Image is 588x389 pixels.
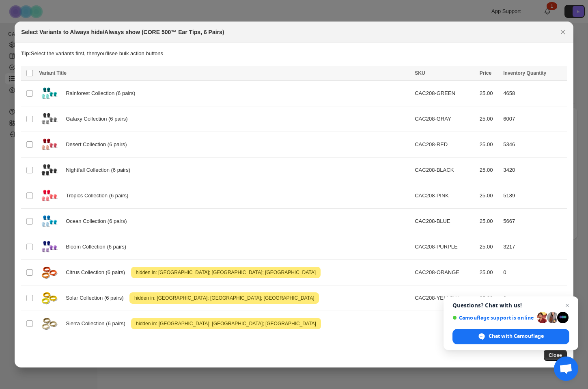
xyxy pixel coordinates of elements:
td: 6007 [501,106,567,132]
button: Close [557,26,569,38]
td: CAC208-RED [412,132,477,158]
td: CAC208-ORANGE [412,260,477,285]
span: hidden in: [GEOGRAPHIC_DATA]; [GEOGRAPHIC_DATA]; [GEOGRAPHIC_DATA] [134,268,317,277]
img: Core500-Protective_Chestpiece_Cover-3-pack_Solar_Collection-min.png [39,288,59,308]
td: 25.00 [477,132,501,158]
span: Questions? Chat with us! [452,302,569,309]
td: CAC208-GRAY [412,106,477,132]
td: 25.00 [477,260,501,285]
strong: Tip: [21,50,31,56]
div: Chat with Camouflage [452,329,569,344]
span: hidden in: [GEOGRAPHIC_DATA]; [GEOGRAPHIC_DATA]; [GEOGRAPHIC_DATA] [133,293,316,303]
span: Price [480,70,491,76]
td: 25.00 [477,81,501,106]
td: 25.00 [477,285,501,311]
span: Inventory Quantity [503,70,546,76]
td: CAC208-YELLOW [412,285,477,311]
td: CAC208-PURPLE [412,234,477,260]
td: 5667 [501,209,567,234]
button: Close [544,350,567,361]
span: Galaxy Collection (6 pairs) [66,115,132,123]
td: 25.00 [477,106,501,132]
span: Desert Collection (6 pairs) [66,140,131,149]
span: Nightfall Collection (6 pairs) [66,166,135,174]
td: 5346 [501,132,567,158]
td: 25.00 [477,158,501,183]
span: Citrus Collection (6 pairs) [66,268,129,277]
img: Core500-Protective_Chestpiece_Cover-3-pack_Blue-4_5ca02c30-429c-41ac-a127-093964c80d9a.png [39,186,59,206]
span: Solar Collection (6 pairs) [66,294,128,302]
img: Core500-Protective_Chestpiece_Cover-3-pack_Blue_735d128f-7b41-485e-8a13-358644f3cbbc.png [39,83,59,104]
img: Core500-Protective_Chestpiece_Cover-3-pack-Sierra_Collection-min_39543c98-f067-400c-bab1-fe11630e... [39,313,59,334]
td: 0 [501,285,567,311]
td: 3420 [501,158,567,183]
span: Variant Title [39,70,67,76]
img: Core500-Protective_Chestpiece_Cover-3-pack_Blue-5_e944948e-105c-4521-a88f-c24126806c7f.png [39,109,59,129]
div: Open chat [554,357,578,381]
td: 25.00 [477,183,501,209]
td: CAC208-PINK [412,183,477,209]
td: CAC208-BLACK [412,158,477,183]
p: Select the variants first, then you'll see bulk action buttons [21,50,567,58]
img: Core500-Protective_Chestpiece_Cover-3-pack-Citrus_Collection-min.png [39,262,59,283]
td: CAC208-BLUE [412,209,477,234]
td: 25.00 [477,209,501,234]
h2: Select Variants to Always hide/Always show (CORE 500™ Ear Tips, 6 Pairs) [21,28,224,36]
td: 25.00 [477,234,501,260]
span: hidden in: [GEOGRAPHIC_DATA]; [GEOGRAPHIC_DATA]; [GEOGRAPHIC_DATA] [134,319,317,328]
img: Core500-Protective_Chestpiece_Cover-3-pack_Blue-6_1dc2c83e-e712-4a50-980a-98d59f9b663b.png [39,160,59,180]
span: Camouflage support is online [452,315,534,321]
span: Close chat [562,300,572,310]
span: Chat with Camouflage [489,333,544,340]
img: Core500-Protective_Chestpiece_Cover-3-pack_Blue-3_678593ce-14ff-4396-b439-d8344613defb.png [39,134,59,155]
span: Ocean Collection (6 pairs) [66,217,131,225]
span: SKU [415,70,425,76]
td: 3217 [501,234,567,260]
span: Tropics Collection (6 pairs) [66,192,133,200]
span: Rainforest Collection (6 pairs) [66,89,140,97]
span: Bloom Collection (6 pairs) [66,243,131,251]
td: 4658 [501,81,567,106]
img: Core500-Protective_Chestpiece_Cover-3-pack_Blue-2_f337f48b-4ecc-4f02-b815-cbfa5c9582f2.png [39,211,59,231]
td: CAC208-GREEN [412,81,477,106]
td: 5189 [501,183,567,209]
span: Close [549,352,562,359]
td: 0 [501,260,567,285]
span: Sierra Collection (6 pairs) [66,320,130,328]
img: Core500-Protective_Chestpiece_Cover-3-pack_Blue-1_edbfc02f-1dde-4a7b-a73e-7e864a653ac8.png [39,237,59,257]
